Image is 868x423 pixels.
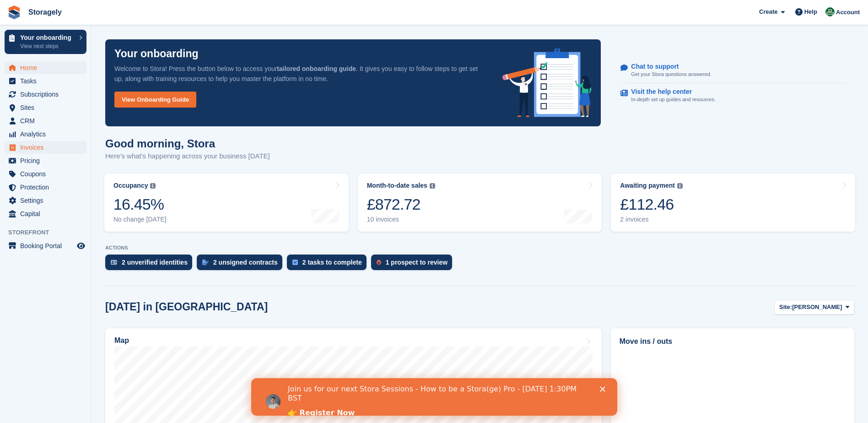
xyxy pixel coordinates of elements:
span: Analytics [20,128,75,141]
div: Month-to-date sales [367,182,427,190]
div: £872.72 [367,195,435,214]
img: verify_identity-adf6edd0f0f0b5bbfe63781bf79b02c33cf7c696d77639b501bdc392416b5a36.svg [111,260,117,265]
div: Occupancy [113,182,148,190]
span: Subscriptions [20,88,75,101]
a: 👉 Register Now [37,30,103,40]
img: icon-info-grey-7440780725fd019a000dd9b08b2336e03edf1995a4989e88bcd33f0948082b44.svg [677,183,683,189]
a: Preview store [75,240,86,251]
h2: Move ins / outs [620,336,846,347]
div: Awaiting payment [620,182,675,190]
a: 2 tasks to complete [287,255,371,275]
div: 10 invoices [367,216,435,223]
div: 2 unsigned contracts [213,259,278,266]
div: £112.46 [620,195,683,214]
span: Sites [20,101,75,114]
a: Occupancy 16.45% No change [DATE] [104,174,349,232]
span: CRM [20,114,75,127]
a: Awaiting payment £112.46 2 invoices [611,174,855,232]
a: menu [5,101,86,114]
a: 2 unsigned contracts [197,255,287,275]
a: Storagely [25,5,65,20]
a: menu [5,239,86,252]
a: 1 prospect to review [371,255,457,275]
iframe: Intercom live chat banner [251,378,617,416]
div: 1 prospect to review [386,259,447,266]
span: Account [836,8,860,17]
a: menu [5,181,86,194]
img: icon-info-grey-7440780725fd019a000dd9b08b2336e03edf1995a4989e88bcd33f0948082b44.svg [430,183,435,189]
a: menu [5,194,86,207]
a: menu [5,128,86,141]
a: menu [5,207,86,220]
a: Month-to-date sales £872.72 10 invoices [358,174,602,232]
p: Visit the help center [631,88,708,96]
span: Booking Portal [20,239,75,252]
a: menu [5,61,86,74]
div: No change [DATE] [113,216,167,223]
span: Coupons [20,168,75,180]
h2: [DATE] in [GEOGRAPHIC_DATA] [105,301,268,313]
a: 2 unverified identities [105,255,197,275]
p: Your onboarding [20,34,75,41]
img: task-75834270c22a3079a89374b754ae025e5fb1db73e45f91037f5363f120a921f8.svg [292,260,298,265]
span: Protection [20,181,75,194]
span: Tasks [20,75,75,87]
img: onboarding-info-6c161a55d2c0e0a8cae90662b2fe09162a5109e8cc188191df67fb4f79e88e88.svg [502,49,592,117]
p: ACTIONS [105,245,854,251]
img: contract_signature_icon-13c848040528278c33f63329250d36e43548de30e8caae1d1a13099fd9432cc5.svg [202,260,209,265]
div: 16.45% [113,195,167,214]
h1: Good morning, Stora [105,137,270,150]
span: Help [804,7,817,16]
img: prospect-51fa495bee0391a8d652442698ab0144808aea92771e9ea1ae160a38d050c398.svg [377,260,381,265]
p: Your onboarding [114,49,199,59]
img: icon-info-grey-7440780725fd019a000dd9b08b2336e03edf1995a4989e88bcd33f0948082b44.svg [150,183,156,189]
a: menu [5,75,86,87]
a: Visit the help center In-depth set up guides and resources. [620,83,846,108]
span: Settings [20,194,75,207]
p: In-depth set up guides and resources. [631,96,716,103]
span: [PERSON_NAME] [792,303,842,312]
p: Get your Stora questions answered. [631,70,711,78]
h2: Map [114,336,129,345]
p: Chat to support [631,63,704,70]
span: Create [759,7,777,16]
a: menu [5,114,86,127]
p: Welcome to Stora! Press the button below to access your . It gives you easy to follow steps to ge... [114,64,488,84]
span: Pricing [20,154,75,167]
span: Storefront [8,228,91,237]
div: 2 invoices [620,216,683,223]
a: menu [5,154,86,167]
a: Your onboarding View next steps [5,30,86,54]
a: Chat to support Get your Stora questions answered. [620,58,846,83]
button: Site: [PERSON_NAME] [774,300,854,315]
a: menu [5,168,86,180]
img: stora-icon-8386f47178a22dfd0bd8f6a31ec36ba5ce8667c1dd55bd0f319d3a0aa187defe.svg [7,5,21,19]
a: View Onboarding Guide [114,92,196,108]
a: menu [5,88,86,101]
p: Here's what's happening across your business [DATE] [105,151,270,162]
div: Close [349,8,358,14]
div: 2 tasks to complete [302,259,362,266]
span: Capital [20,207,75,220]
div: 2 unverified identities [122,259,188,266]
span: Invoices [20,141,75,154]
img: Stora Rotala Users [825,7,835,16]
span: Site: [779,303,792,312]
strong: tailored onboarding guide [277,65,356,72]
a: menu [5,141,86,154]
p: View next steps [20,42,75,50]
span: Home [20,61,75,74]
